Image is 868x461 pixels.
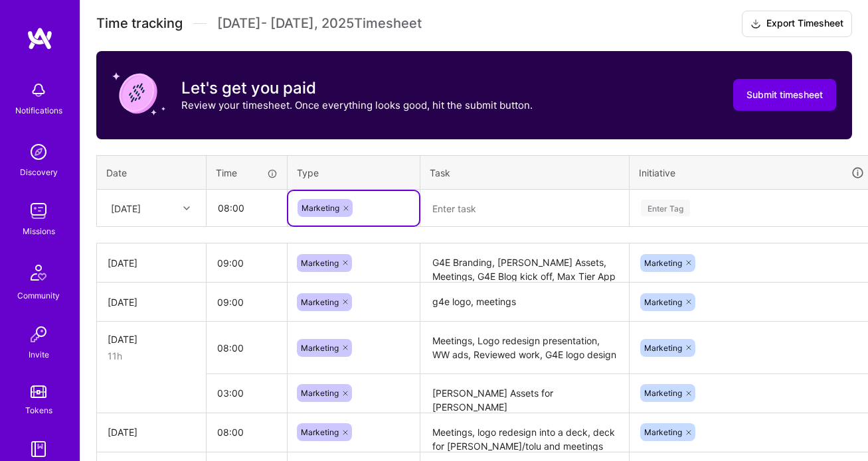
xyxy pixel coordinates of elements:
input: HH:MM [207,330,287,365]
div: [DATE] [108,295,195,309]
button: Submit timesheet [733,79,836,111]
span: Time tracking [96,15,183,32]
th: Date [97,155,207,190]
span: Marketing [644,388,682,398]
div: Notifications [15,103,62,117]
textarea: g4e logo, meetings [422,284,628,320]
img: logo [27,27,53,50]
textarea: Meetings, logo redesign into a deck, deck for [PERSON_NAME]/tolu and meetings for marketing team [422,415,628,451]
div: Missions [23,224,55,238]
div: 11h [108,349,195,363]
span: Marketing [644,427,682,437]
div: Initiative [639,165,865,180]
span: Marketing [301,388,339,398]
textarea: G4E Branding, [PERSON_NAME] Assets, Meetings, G4E Blog kick off, Max Tier App Screen assets [422,245,628,281]
div: [DATE] [108,256,195,270]
input: HH:MM [207,415,287,450]
i: icon Download [750,17,761,31]
div: Discovery [20,165,58,179]
span: Marketing [302,203,339,213]
img: discovery [25,139,52,165]
img: coin [112,67,165,120]
th: Type [288,155,420,190]
img: teamwork [25,198,52,224]
img: bell [25,77,52,103]
div: [DATE] [111,201,141,215]
img: Invite [25,321,52,348]
th: Task [420,155,630,190]
span: Marketing [301,258,339,268]
span: Marketing [644,258,682,268]
span: Marketing [644,343,682,353]
input: HH:MM [207,245,287,281]
span: Marketing [644,297,682,307]
div: Enter Tag [641,198,690,218]
div: Time [216,166,278,180]
h3: Let's get you paid [181,78,533,98]
div: Community [17,289,60,302]
img: tokens [31,385,46,398]
div: Tokens [25,403,52,417]
span: Marketing [301,427,339,437]
span: Submit timesheet [746,88,823,101]
span: Marketing [301,343,339,353]
input: HH:MM [207,375,287,411]
span: Marketing [301,297,339,307]
textarea: [PERSON_NAME] Assets for [PERSON_NAME] [422,375,628,412]
img: Community [23,257,54,289]
p: Review your timesheet. Once everything looks good, hit the submit button. [181,98,533,112]
input: HH:MM [207,285,287,320]
input: HH:MM [207,190,286,226]
textarea: Meetings, Logo redesign presentation, WW ads, Reviewed work, G4E logo design [422,323,628,373]
div: [DATE] [108,332,195,346]
span: [DATE] - [DATE] , 2025 Timesheet [217,15,422,32]
button: Export Timesheet [742,11,852,37]
i: icon Chevron [183,205,190,212]
div: [DATE] [108,425,195,439]
div: Invite [29,348,49,362]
